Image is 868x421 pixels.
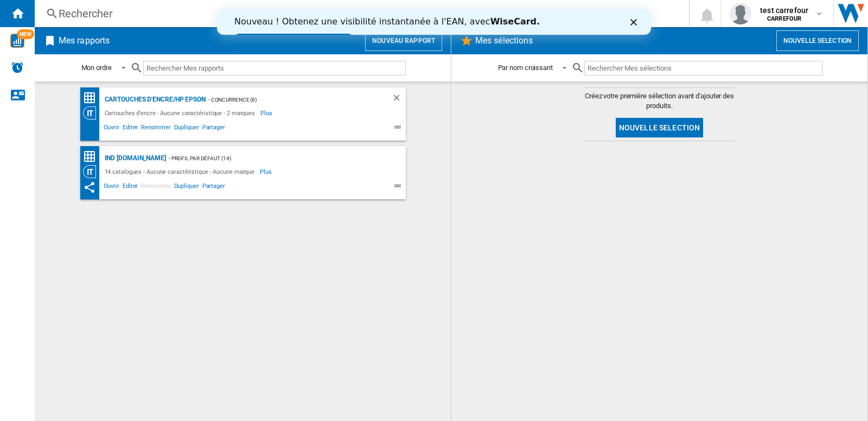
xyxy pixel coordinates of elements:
[121,122,139,135] span: Editer
[206,93,370,106] div: - Concurrence (8)
[83,165,102,178] div: Vision Catégorie
[201,122,227,135] span: Partager
[102,181,121,194] span: Ouvrir
[217,9,651,35] iframe: Intercom live chat banner
[365,30,442,51] button: Nouveau rapport
[102,152,166,165] div: Ind [DOMAIN_NAME]
[767,15,801,22] b: CARREFOUR
[776,30,859,51] button: Nouvelle selection
[201,181,227,194] span: Partager
[102,93,206,106] div: Cartouches d'encre/HP EPSON
[17,29,34,39] span: NEW
[473,30,535,51] h2: Mes sélections
[81,64,112,72] div: Mon ordre
[584,61,822,76] input: Rechercher Mes sélections
[173,122,201,135] span: Dupliquer
[166,152,384,165] div: - Profil par défaut (14)
[102,165,260,178] div: 14 catalogues - Aucune caractéristique - Aucune marque
[139,122,172,135] span: Renommer
[17,25,136,38] a: Essayez dès maintenant !
[83,181,96,194] ng-md-icon: Ce rapport a été partagé avec vous
[498,64,553,72] div: Par nom croissant
[10,34,24,48] img: wise-card.svg
[730,3,751,24] img: profile.jpg
[83,106,102,120] div: Vision Catégorie
[584,91,736,111] span: Créez votre première sélection avant d'ajouter des produits.
[102,106,261,120] div: Cartouches d'encre - Aucune caractéristique - 2 marques
[260,165,273,178] span: Plus
[59,6,661,21] div: Rechercher
[83,150,102,164] div: Matrice des prix
[102,122,121,135] span: Ouvrir
[760,5,808,16] span: test carrefour
[173,181,201,194] span: Dupliquer
[260,106,274,120] span: Plus
[83,91,102,105] div: Matrice des prix
[121,181,139,194] span: Editer
[392,93,406,106] div: Supprimer
[139,181,172,194] span: Renommer
[11,61,24,74] img: alerts-logo.svg
[413,10,424,16] div: Close
[56,30,112,51] h2: Mes rapports
[616,118,704,137] button: Nouvelle selection
[143,61,406,76] input: Rechercher Mes rapports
